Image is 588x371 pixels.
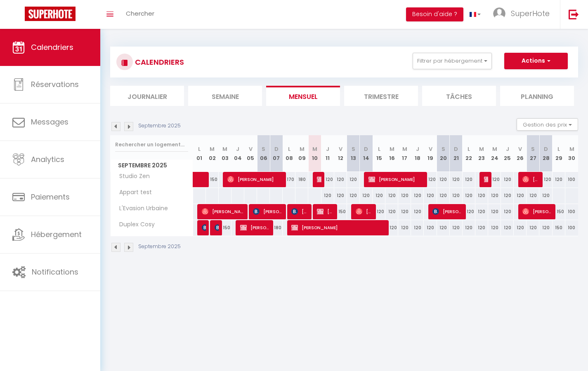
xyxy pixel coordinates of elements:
div: 120 [385,220,398,235]
abbr: V [249,145,253,153]
abbr: M [492,145,497,153]
div: 120 [553,172,565,187]
span: Patureau Léa [202,220,206,235]
th: 11 [321,135,334,172]
th: 26 [514,135,527,172]
div: 100 [565,220,578,235]
span: [PERSON_NAME] [240,220,270,235]
th: 19 [424,135,437,172]
div: 120 [527,188,539,203]
abbr: J [326,145,329,153]
abbr: S [262,145,265,153]
th: 05 [244,135,257,172]
th: 03 [219,135,231,172]
div: 120 [437,220,450,235]
div: 120 [539,188,552,203]
div: 120 [385,204,398,219]
div: 100 [565,172,578,187]
span: [PERSON_NAME] [522,171,539,187]
th: 23 [475,135,488,172]
span: [PERSON_NAME] [291,220,385,235]
div: 120 [334,188,347,203]
div: 120 [398,220,411,235]
abbr: M [479,145,484,153]
div: 120 [373,188,385,203]
div: 120 [501,188,514,203]
th: 01 [193,135,206,172]
span: Notifications [32,267,78,277]
div: 120 [321,188,334,203]
div: 120 [424,220,437,235]
abbr: D [364,145,368,153]
div: 170 [283,172,295,187]
p: Septembre 2025 [138,122,181,130]
div: 120 [398,204,411,219]
abbr: J [506,145,509,153]
abbr: S [442,145,445,153]
th: 08 [283,135,295,172]
div: 120 [424,188,437,203]
th: 21 [450,135,463,172]
span: SuperHote [511,8,550,19]
div: 120 [411,204,424,219]
abbr: J [236,145,239,153]
th: 25 [501,135,514,172]
div: 120 [463,188,475,203]
abbr: D [544,145,548,153]
button: Ouvrir le widget de chat LiveChat [7,3,31,28]
abbr: M [312,145,317,153]
div: 120 [539,172,552,187]
div: 120 [347,172,360,187]
abbr: L [468,145,470,153]
th: 18 [411,135,424,172]
div: 120 [475,188,488,203]
div: 120 [373,204,385,219]
span: Appart test [112,188,154,197]
th: 10 [308,135,321,172]
li: Tâches [422,86,496,106]
li: Semaine [188,86,262,106]
abbr: M [402,145,407,153]
th: 15 [373,135,385,172]
div: 120 [385,188,398,203]
span: Septembre 2025 [111,160,193,171]
li: Planning [500,86,574,106]
th: 16 [385,135,398,172]
div: 120 [437,188,450,203]
span: [PERSON_NAME] [484,171,488,187]
button: Filtrer par hébergement [413,53,492,69]
button: Gestion des prix [517,118,578,131]
span: [PERSON_NAME] [368,171,424,187]
th: 12 [334,135,347,172]
div: 120 [501,220,514,235]
div: 120 [488,188,501,203]
abbr: S [352,145,355,153]
th: 20 [437,135,450,172]
div: 120 [463,204,475,219]
span: Chercher [126,9,154,18]
th: 24 [488,135,501,172]
span: [PERSON_NAME] [317,204,334,219]
span: Réservations [31,79,79,89]
div: 120 [475,220,488,235]
th: 13 [347,135,360,172]
abbr: V [518,145,522,153]
div: 180 [295,172,308,187]
span: Hébergement [31,229,82,240]
div: 150 [219,220,231,235]
abbr: L [557,145,560,153]
div: 120 [488,204,501,219]
span: Messages [31,117,68,127]
abbr: L [198,145,201,153]
span: [PERSON_NAME] [291,204,308,219]
abbr: D [274,145,279,153]
abbr: V [429,145,432,153]
button: Actions [504,53,568,69]
span: [PERSON_NAME] [215,220,219,235]
div: 100 [565,204,578,219]
th: 07 [270,135,283,172]
div: 180 [270,220,283,235]
div: 120 [450,188,463,203]
th: 04 [231,135,244,172]
input: Rechercher un logement... [115,137,188,152]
